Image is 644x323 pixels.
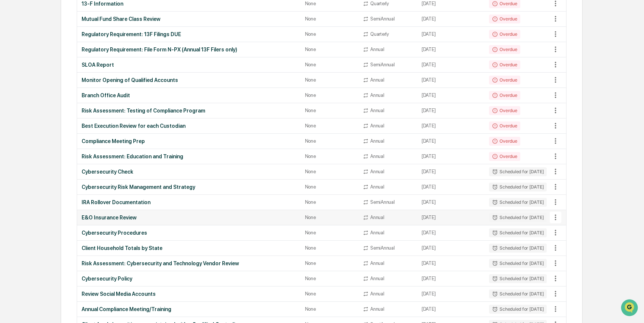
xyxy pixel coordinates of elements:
div: Overdue [489,76,520,85]
img: 1746055101610-c473b297-6a78-478c-a979-82029cc54cd1 [7,57,21,70]
div: None [305,306,354,312]
div: Annual [370,215,384,220]
div: SLOA Report [82,62,296,68]
div: None [305,169,354,174]
div: Overdue [489,30,520,39]
div: Regulatory Requirement: 13F Filings DUE [82,31,296,37]
div: Risk Assessment: Testing of Compliance Program [82,108,296,114]
div: Cybersecurity Check [82,169,296,175]
td: [DATE] [417,103,485,118]
div: Annual [370,153,384,159]
span: Attestations [61,94,92,101]
td: [DATE] [417,73,485,88]
div: Annual [370,138,384,144]
td: [DATE] [417,27,485,42]
div: Annual [370,77,384,83]
div: None [305,138,354,144]
div: Annual [370,276,384,281]
td: [DATE] [417,42,485,57]
td: [DATE] [417,149,485,164]
div: None [305,230,354,235]
div: Scheduled for [DATE] [489,305,546,314]
div: Compliance Meeting Prep [82,138,296,144]
td: [DATE] [417,225,485,241]
div: Start new chat [25,57,122,64]
td: [DATE] [417,302,485,317]
div: SemiAnnual [370,62,394,67]
div: None [305,123,354,129]
div: Overdue [489,106,520,115]
div: Scheduled for [DATE] [489,213,546,222]
div: None [305,1,354,6]
div: Scheduled for [DATE] [489,274,546,283]
div: Cybersecurity Policy [82,276,296,282]
div: Annual [370,291,384,297]
div: Regulatory Requirement: File Form N-PX (Annual 13F Filers only) [82,47,296,53]
div: SemiAnnual [370,16,394,22]
div: None [305,153,354,159]
div: Overdue [489,60,520,69]
div: E&O Insurance Review [82,215,296,221]
div: Overdue [489,45,520,54]
div: Overdue [489,137,520,146]
td: [DATE] [417,195,485,210]
div: None [305,92,354,98]
td: [DATE] [417,57,485,73]
div: 🖐️ [7,95,13,101]
a: 🔎Data Lookup [4,105,50,118]
div: Scheduled for [DATE] [489,228,546,237]
td: [DATE] [417,180,485,195]
div: Risk Assessment: Education and Training [82,153,296,159]
div: Annual [370,123,384,129]
div: None [305,16,354,22]
td: [DATE] [417,271,485,286]
div: None [305,276,354,281]
div: Risk Assessment: Cybersecurity and Technology Vendor Review [82,260,296,266]
div: Scheduled for [DATE] [489,259,546,268]
div: Quarterly [370,31,389,37]
div: Annual [370,260,384,266]
div: Scheduled for [DATE] [489,289,546,298]
td: [DATE] [417,210,485,225]
p: How can we help? [7,16,136,28]
td: [DATE] [417,286,485,302]
td: [DATE] [417,241,485,256]
div: Cybersecurity Procedures [82,230,296,236]
div: 13-F Information [82,1,296,7]
div: Overdue [489,91,520,100]
div: Quarterly [370,1,389,6]
div: Annual [370,47,384,52]
div: Overdue [489,121,520,130]
div: SemiAnnual [370,199,394,205]
div: Cybersecurity Risk Management and Strategy [82,184,296,190]
div: Annual [370,230,384,235]
div: None [305,47,354,52]
div: Best Execution Review for each Custodian [82,123,296,129]
div: None [305,77,354,83]
div: 🗄️ [54,95,60,101]
div: Mutual Fund Share Class Review [82,16,296,22]
div: Annual [370,306,384,312]
a: 🖐️Preclearance [4,91,51,104]
td: [DATE] [417,118,485,134]
div: Annual [370,184,384,190]
div: None [305,184,354,190]
span: Pylon [74,126,90,132]
div: None [305,62,354,67]
div: Annual [370,92,384,98]
div: None [305,31,354,37]
iframe: Open customer support [620,298,640,319]
div: IRA Rollover Documentation [82,199,296,205]
div: Branch Office Audit [82,92,296,98]
div: None [305,260,354,266]
div: Scheduled for [DATE] [489,167,546,176]
a: Powered byPylon [53,126,90,132]
td: [DATE] [417,164,485,180]
div: Monitor Opening of Qualified Accounts [82,77,296,83]
div: SemiAnnual [370,245,394,251]
td: [DATE] [417,88,485,103]
div: Overdue [489,15,520,23]
div: We're available if you need us! [25,64,94,70]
